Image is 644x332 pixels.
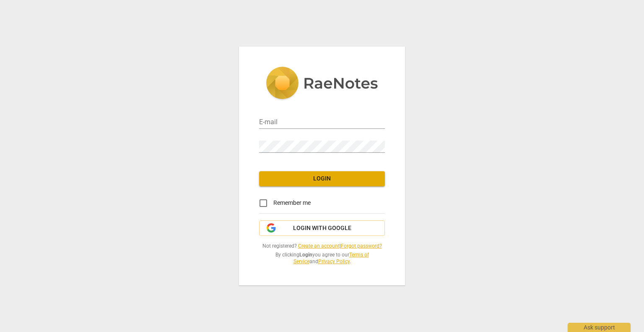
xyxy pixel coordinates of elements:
[341,243,382,249] a: Forgot password?
[299,252,312,258] b: Login
[259,171,385,186] button: Login
[273,199,311,207] span: Remember me
[259,243,385,250] span: Not registered? |
[266,67,378,101] img: 5ac2273c67554f335776073100b6d88f.svg
[293,252,369,265] a: Terms of Service
[266,175,378,183] span: Login
[259,220,385,236] button: Login with Google
[298,243,340,249] a: Create an account
[259,251,385,265] span: By clicking you agree to our and .
[568,323,631,332] div: Ask support
[293,224,351,233] span: Login with Google
[318,259,350,264] a: Privacy Policy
